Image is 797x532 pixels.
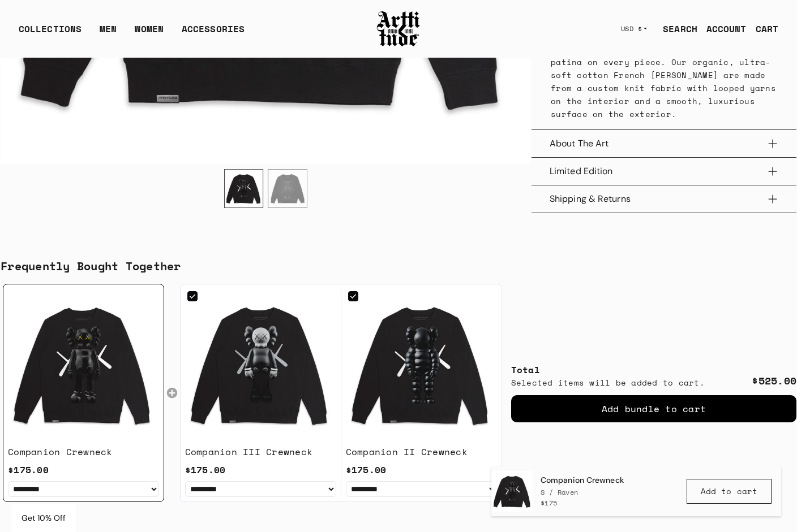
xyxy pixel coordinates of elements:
div: 1 / 2 [224,169,263,208]
button: USD $ [614,16,654,41]
div: Total [511,363,705,377]
span: Get 10% Off [22,513,66,523]
img: Companion Crewneck [225,170,263,207]
span: $175.00 [346,463,387,477]
button: Add to cart [687,479,772,504]
a: MEN [100,22,117,45]
select: Pick variant [346,481,497,497]
div: Get 10% Off [11,504,76,532]
div: Companion III Crewneck [185,445,313,459]
a: ACCOUNT [697,18,747,40]
button: About The Art [550,130,778,157]
div: ACCESSORIES [182,22,245,45]
ul: Main navigation [10,22,254,45]
span: $525.00 [752,373,796,388]
span: Companion Crewneck [541,475,624,486]
div: CART [756,22,778,36]
div: S / Raven [541,487,624,497]
div: COLLECTIONS [19,22,82,45]
a: SEARCH [654,18,697,40]
img: Companion Crewneck [8,289,159,440]
select: Pick variant [185,481,336,497]
span: $175.00 [185,463,226,477]
div: Companion II Crewneck [346,445,468,459]
img: Companion II Crewneck [346,289,497,440]
span: Add to cart [701,486,757,497]
div: 2 / 2 [268,169,307,208]
img: Companion III Crewneck [185,289,336,440]
div: Companion Crewneck [8,445,113,459]
a: WOMEN [135,22,164,45]
img: Companion Crewneck [492,471,533,512]
img: Companion Crewneck [268,170,306,207]
select: Pick variant [8,481,159,497]
div: Selected items will be added to cart. [511,377,705,388]
span: USD $ [621,24,642,33]
img: Arttitude [376,10,421,48]
div: Add bundle to cart [511,395,796,422]
span: $175.00 [8,463,49,477]
div: Frequently Bought Together [1,258,796,275]
a: Open cart [747,18,778,40]
button: Shipping & Returns [550,185,778,213]
span: $175 [541,498,558,508]
button: Limited Edition [550,158,778,185]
